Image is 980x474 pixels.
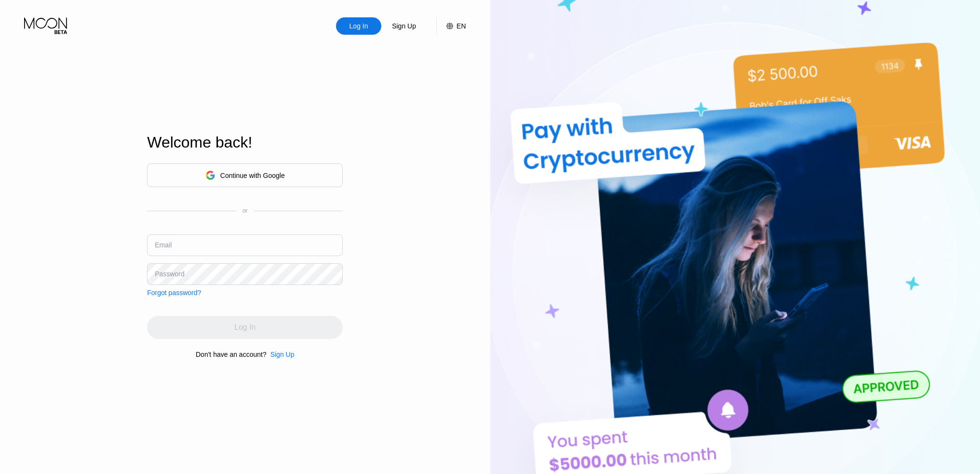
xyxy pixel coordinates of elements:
[381,17,427,35] div: Sign Up
[220,172,285,179] div: Continue with Google
[196,351,267,358] div: Don't have an account?
[147,289,201,297] div: Forgot password?
[147,163,343,187] div: Continue with Google
[270,351,295,358] div: Sign Up
[336,17,381,35] div: Log In
[155,270,184,278] div: Password
[436,17,466,35] div: EN
[155,241,172,249] div: Email
[349,21,369,31] div: Log In
[147,134,343,151] div: Welcome back!
[267,351,295,358] div: Sign Up
[456,22,466,30] div: EN
[391,21,417,31] div: Sign Up
[242,207,248,214] div: or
